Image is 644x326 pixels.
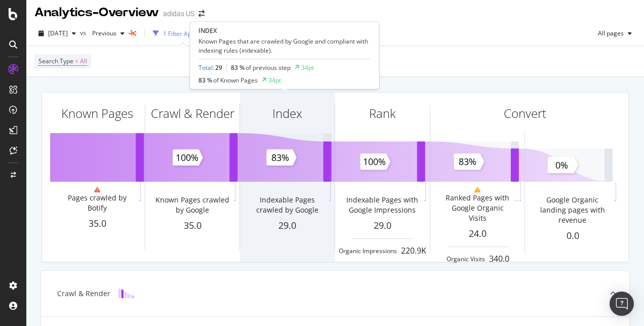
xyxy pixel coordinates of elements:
div: 83 % [231,63,291,72]
div: 1 Filter Applied [163,29,205,38]
img: block-icon [118,289,135,298]
div: 35.0 [50,217,145,230]
div: : [198,63,222,72]
div: 29.0 [335,219,430,232]
button: Previous [88,25,129,42]
span: of previous step [246,63,291,72]
div: Crawl & Render [57,289,110,299]
div: adidas US [163,9,194,19]
button: All pages [594,25,636,42]
span: Search Type [38,57,73,65]
div: Index [272,105,302,122]
div: 29.0 [240,219,335,232]
span: = [75,57,78,65]
div: 34pt [268,76,281,85]
button: 1 Filter Applied [149,25,217,42]
div: Pages crawled by Botify [57,193,137,213]
span: 2025 Oct. 1st [48,29,68,37]
span: All [80,54,87,68]
div: Indexable Pages with Google Impressions [342,195,422,215]
div: 220.9K [401,245,426,257]
div: Indexable Pages crawled by Google [248,195,327,215]
a: Total [198,63,213,72]
div: arrow-right-arrow-left [198,10,205,17]
div: Known Pages that are crawled by Google and compliant with indexing rules (indexable). [198,37,371,54]
div: 83 % [198,76,258,85]
span: vs [80,28,88,37]
div: Crawl & Render [151,105,234,122]
span: of Known Pages [213,76,258,85]
div: Known Pages crawled by Google [152,195,232,215]
span: Previous [88,29,116,37]
button: [DATE] [34,25,80,42]
div: Rank [369,105,396,122]
span: 29 [215,63,222,72]
div: Organic Impressions [339,247,397,255]
div: 34pt [301,63,314,72]
div: INDEX [198,26,371,35]
div: Analytics - Overview [34,4,159,21]
div: Open Intercom Messenger [610,292,634,316]
span: All pages [594,29,624,37]
div: 35.0 [145,219,240,232]
div: Known Pages [61,105,133,122]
